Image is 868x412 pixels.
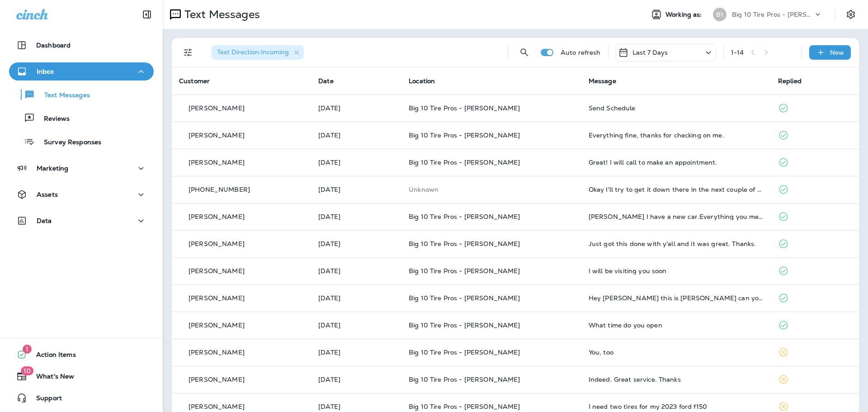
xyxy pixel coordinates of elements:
p: Sep 16, 2025 05:07 PM [318,186,394,193]
button: Search Messages [515,43,533,62]
p: Sep 13, 2025 06:49 AM [318,322,394,329]
span: 10 [21,366,33,375]
button: Collapse Sidebar [134,5,160,24]
button: 1Action Items [9,346,154,364]
button: Marketing [9,159,154,177]
span: Replied [778,77,802,85]
div: Okay I'll try to get it down there in the next couple of days. It's leaking pretty slowly. [589,186,764,193]
div: B1 [713,8,726,21]
button: Settings [843,6,859,23]
span: Action Items [27,351,76,362]
p: Sep 12, 2025 08:34 PM [318,349,394,356]
p: [PHONE_NUMBER] [189,186,250,193]
button: Dashboard [9,36,154,54]
button: Data [9,212,154,230]
span: Date [318,77,334,85]
p: New [830,49,844,56]
p: Marketing [37,165,68,172]
p: [PERSON_NAME] [189,240,245,247]
span: Big 10 Tire Pros - [PERSON_NAME] [409,375,520,384]
span: Message [589,77,616,85]
div: 1 - 14 [731,49,744,56]
p: Reviews [35,115,70,123]
p: [PERSON_NAME] [189,294,245,302]
p: [PERSON_NAME] [189,349,245,356]
p: Last 7 Days [632,49,668,56]
p: [PERSON_NAME] [189,104,245,112]
span: Big 10 Tire Pros - [PERSON_NAME] [409,158,520,166]
span: 1 [23,345,32,354]
div: Hey Monica this is Lee can you call me asap [589,294,764,302]
p: [PERSON_NAME] [189,132,245,139]
p: Dashboard [36,42,71,49]
span: Big 10 Tire Pros - [PERSON_NAME] [409,403,520,411]
p: [PERSON_NAME] [189,403,245,410]
span: Support [27,394,62,405]
button: Filters [179,43,197,62]
span: What's New [27,373,74,384]
div: Indeed. Great service. Thanks [589,376,764,383]
button: Assets [9,185,154,204]
p: Sep 13, 2025 05:21 PM [318,267,394,275]
p: Sep 12, 2025 03:30 PM [318,403,394,410]
p: [PERSON_NAME] [189,213,245,220]
span: Big 10 Tire Pros - [PERSON_NAME] [409,348,520,356]
p: This customer does not have a last location and the phone number they messaged is not assigned to... [409,186,574,193]
span: Big 10 Tire Pros - [PERSON_NAME] [409,104,520,112]
span: Big 10 Tire Pros - [PERSON_NAME] [409,213,520,221]
div: Just got this done with y'all and it was great. Thanks. [589,240,764,247]
p: [PERSON_NAME] [189,159,245,166]
div: I will be visiting you soon [589,267,764,275]
p: Sep 16, 2025 05:08 PM [318,159,394,166]
p: [PERSON_NAME] [189,322,245,329]
span: Working as: [665,11,704,19]
span: Big 10 Tire Pros - [PERSON_NAME] [409,294,520,302]
span: Big 10 Tire Pros - [PERSON_NAME] [409,240,520,248]
div: Text Direction:Incoming [212,45,304,60]
div: Great! I will call to make an appointment. [589,159,764,166]
span: Big 10 Tire Pros - [PERSON_NAME] [409,321,520,329]
div: I need two tires for my 2023 ford f150 [589,403,764,410]
span: Big 10 Tire Pros - [PERSON_NAME] [409,131,520,139]
p: Text Messages [181,8,260,21]
span: Big 10 Tire Pros - [PERSON_NAME] [409,267,520,275]
button: Reviews [9,109,154,128]
button: 10What's New [9,367,154,385]
p: [PERSON_NAME] [189,376,245,383]
span: Customer [179,77,210,85]
p: Assets [37,191,58,198]
button: Inbox [9,62,154,81]
span: Location [409,77,435,85]
button: Support [9,389,154,407]
p: Sep 17, 2025 10:33 AM [318,132,394,139]
span: Text Direction : Incoming [217,48,289,56]
p: Sep 15, 2025 09:03 AM [318,240,394,247]
button: Survey Responses [9,132,154,151]
div: Send Schedule [589,104,764,112]
div: You, too [589,349,764,356]
p: Inbox [37,68,54,75]
p: [PERSON_NAME] [189,267,245,275]
p: Survey Responses [35,138,101,147]
p: Text Messages [35,91,90,100]
p: Sep 13, 2025 06:54 AM [318,294,394,302]
button: Text Messages [9,85,154,104]
p: Sep 15, 2025 01:56 PM [318,213,394,220]
p: Sep 12, 2025 04:03 PM [318,376,394,383]
p: Big 10 Tire Pros - [PERSON_NAME] [732,11,813,18]
div: Everything fine, thanks for checking on me. [589,132,764,139]
p: Data [37,217,52,224]
p: Auto refresh [561,49,601,56]
div: What time do you open [589,322,764,329]
p: Sep 17, 2025 10:42 AM [318,104,394,112]
div: Monica I have a new car.Everything you mention I get that free up to so many miles on the car [589,213,764,220]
